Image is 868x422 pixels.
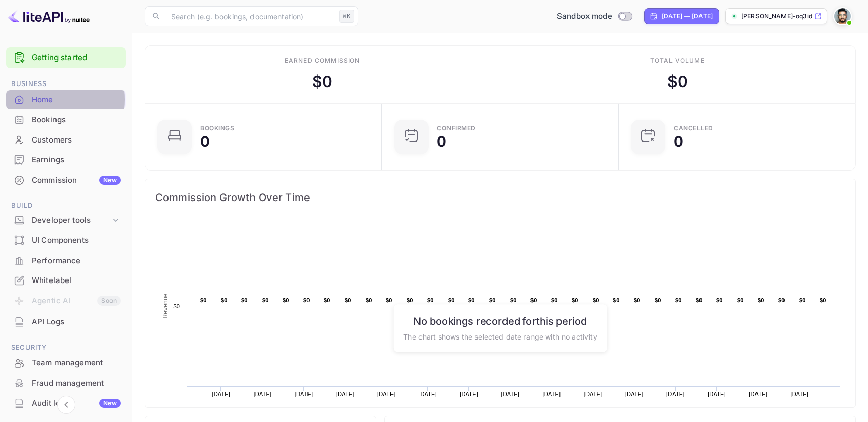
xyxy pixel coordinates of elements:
text: [DATE] [295,391,313,397]
text: $0 [221,297,228,303]
text: $0 [386,297,393,303]
div: Home [32,94,121,106]
div: Developer tools [6,212,126,230]
div: $ 0 [312,70,332,93]
div: $ 0 [667,70,688,93]
div: API Logs [6,312,126,332]
input: Search (e.g. bookings, documentation) [165,6,335,26]
p: The chart shows the selected date range with no activity [403,331,597,342]
div: Total volume [650,56,705,65]
text: [DATE] [543,391,561,397]
text: $0 [634,297,640,303]
div: Team management [32,357,121,369]
text: [DATE] [790,391,808,397]
text: [DATE] [584,391,602,397]
text: $0 [799,297,806,303]
div: Fraud management [32,378,121,389]
a: Bookings [6,110,126,129]
a: Home [6,90,126,109]
div: 0 [437,134,446,149]
text: $0 [572,297,578,303]
text: $0 [593,297,599,303]
text: [DATE] [501,391,519,397]
text: $0 [324,297,330,303]
text: $0 [737,297,744,303]
text: $0 [200,297,207,303]
text: $0 [303,297,310,303]
div: Developer tools [32,215,110,227]
p: [PERSON_NAME]-oq3id.nui... [741,12,812,21]
span: Commission Growth Over Time [155,189,845,206]
h6: No bookings recorded for this period [403,315,597,327]
text: $0 [468,297,475,303]
div: Getting started [6,47,126,68]
a: API Logs [6,312,126,331]
div: Earnings [6,150,126,170]
div: UI Components [32,235,121,246]
img: Ivo Castillo [834,8,851,24]
a: Team management [6,353,126,372]
div: Performance [6,251,126,271]
text: $0 [283,297,289,303]
div: Bookings [32,114,121,126]
text: $0 [655,297,661,303]
text: $0 [407,297,413,303]
div: Bookings [6,110,126,130]
text: [DATE] [212,391,230,397]
div: New [99,399,121,408]
a: Whitelabel [6,271,126,290]
text: [DATE] [418,391,437,397]
div: Audit logs [32,398,121,409]
a: Getting started [32,52,121,64]
span: Sandbox mode [557,11,612,22]
text: $0 [345,297,351,303]
div: New [99,176,121,185]
div: [DATE] — [DATE] [662,12,713,21]
a: Earnings [6,150,126,169]
div: Performance [32,255,121,267]
span: Build [6,200,126,211]
a: Customers [6,130,126,149]
div: Audit logsNew [6,393,126,413]
text: [DATE] [625,391,643,397]
a: Performance [6,251,126,270]
div: Fraud management [6,374,126,393]
text: [DATE] [336,391,354,397]
div: Bookings [200,125,234,131]
a: UI Components [6,231,126,249]
span: Business [6,78,126,90]
a: Fraud management [6,374,126,392]
text: [DATE] [377,391,396,397]
div: CANCELLED [674,125,713,131]
text: $0 [820,297,826,303]
text: $0 [613,297,620,303]
text: $0 [716,297,723,303]
div: UI Components [6,231,126,250]
text: $0 [173,303,180,310]
div: API Logs [32,316,121,328]
text: $0 [530,297,537,303]
text: $0 [510,297,517,303]
div: Confirmed [437,125,476,131]
div: Home [6,90,126,110]
text: [DATE] [254,391,272,397]
text: Revenue [492,407,518,414]
div: Whitelabel [32,275,121,287]
div: Customers [32,134,121,146]
span: Security [6,342,126,353]
div: 0 [200,134,210,149]
text: $0 [489,297,496,303]
text: $0 [262,297,269,303]
div: Team management [6,353,126,373]
text: [DATE] [666,391,685,397]
div: Earnings [32,154,121,166]
div: Earned commission [285,56,360,65]
div: ⌘K [339,10,354,23]
div: 0 [674,134,683,149]
text: $0 [675,297,682,303]
text: $0 [758,297,764,303]
text: Revenue [162,293,169,318]
text: [DATE] [460,391,478,397]
text: [DATE] [708,391,726,397]
text: $0 [696,297,703,303]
